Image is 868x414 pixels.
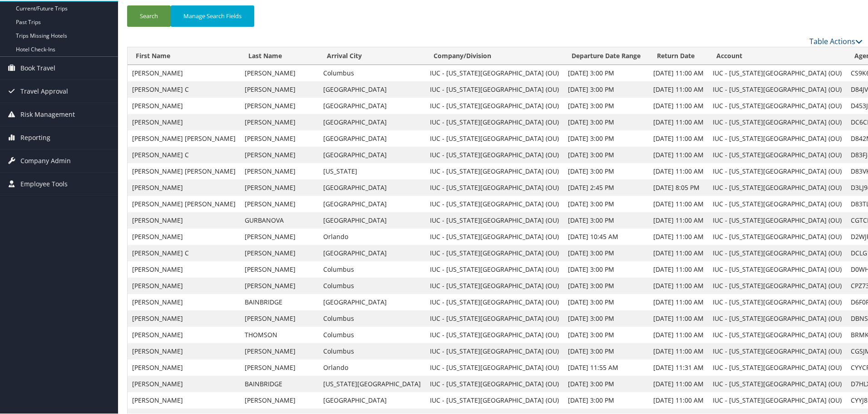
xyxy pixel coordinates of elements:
td: [DATE] 3:00 PM [563,309,649,326]
td: [PERSON_NAME] [240,195,319,211]
td: [PERSON_NAME] [240,146,319,162]
td: IUC - [US_STATE][GEOGRAPHIC_DATA] (OU) [708,97,846,113]
td: BAINBRIDGE [240,375,319,391]
td: IUC - [US_STATE][GEOGRAPHIC_DATA] (OU) [425,64,563,80]
td: [DATE] 3:00 PM [563,130,649,146]
td: [DATE] 11:00 AM [649,228,708,244]
th: Arrival City: activate to sort column ascending [319,46,425,64]
td: [GEOGRAPHIC_DATA] [319,80,425,97]
td: [GEOGRAPHIC_DATA] [319,179,425,195]
td: [PERSON_NAME] [240,359,319,375]
td: IUC - [US_STATE][GEOGRAPHIC_DATA] (OU) [708,228,846,244]
td: IUC - [US_STATE][GEOGRAPHIC_DATA] (OU) [425,244,563,260]
td: IUC - [US_STATE][GEOGRAPHIC_DATA] (OU) [708,277,846,293]
td: [GEOGRAPHIC_DATA] [319,244,425,260]
td: [PERSON_NAME] [240,179,319,195]
td: [DATE] 3:00 PM [563,195,649,211]
td: [DATE] 3:00 PM [563,162,649,179]
td: IUC - [US_STATE][GEOGRAPHIC_DATA] (OU) [708,130,846,146]
td: [DATE] 3:00 PM [563,80,649,97]
td: [DATE] 11:00 AM [649,130,708,146]
td: [DATE] 2:45 PM [563,179,649,195]
td: [PERSON_NAME] [PERSON_NAME] [128,162,240,179]
button: Search [127,5,171,26]
td: [PERSON_NAME] [128,113,240,130]
span: Book Travel [20,56,55,79]
td: [DATE] 11:00 AM [649,391,708,408]
th: First Name: activate to sort column ascending [128,46,240,64]
td: [PERSON_NAME] [240,309,319,326]
td: IUC - [US_STATE][GEOGRAPHIC_DATA] (OU) [708,260,846,277]
td: IUC - [US_STATE][GEOGRAPHIC_DATA] (OU) [425,293,563,309]
td: IUC - [US_STATE][GEOGRAPHIC_DATA] (OU) [708,342,846,359]
td: [PERSON_NAME] [240,80,319,97]
td: [DATE] 11:00 AM [649,293,708,309]
td: Columbus [319,326,425,342]
th: Departure Date Range: activate to sort column ascending [563,46,649,64]
td: [PERSON_NAME] [PERSON_NAME] [128,130,240,146]
td: Columbus [319,64,425,80]
span: Reporting [20,125,50,148]
td: IUC - [US_STATE][GEOGRAPHIC_DATA] (OU) [708,359,846,375]
td: [PERSON_NAME] [128,391,240,408]
td: [PERSON_NAME] [128,342,240,359]
th: Account: activate to sort column ascending [708,46,846,64]
td: [DATE] 11:00 AM [649,277,708,293]
span: Risk Management [20,102,75,125]
span: Company Admin [20,149,71,171]
td: IUC - [US_STATE][GEOGRAPHIC_DATA] (OU) [425,228,563,244]
td: Columbus [319,260,425,277]
td: [PERSON_NAME] [128,293,240,309]
td: [DATE] 3:00 PM [563,326,649,342]
td: [PERSON_NAME] [240,64,319,80]
td: [PERSON_NAME] [128,260,240,277]
td: [GEOGRAPHIC_DATA] [319,113,425,130]
td: [PERSON_NAME] [128,97,240,113]
td: [PERSON_NAME] C [128,80,240,97]
td: [DATE] 11:55 AM [563,359,649,375]
td: [PERSON_NAME] C [128,146,240,162]
td: [PERSON_NAME] [128,277,240,293]
td: [GEOGRAPHIC_DATA] [319,211,425,228]
td: IUC - [US_STATE][GEOGRAPHIC_DATA] (OU) [708,211,846,228]
td: IUC - [US_STATE][GEOGRAPHIC_DATA] (OU) [425,130,563,146]
td: IUC - [US_STATE][GEOGRAPHIC_DATA] (OU) [425,260,563,277]
td: [DATE] 3:00 PM [563,293,649,309]
td: [US_STATE] [319,162,425,179]
td: IUC - [US_STATE][GEOGRAPHIC_DATA] (OU) [425,211,563,228]
td: [GEOGRAPHIC_DATA] [319,195,425,211]
td: [PERSON_NAME] [128,228,240,244]
td: Orlando [319,228,425,244]
td: GURBANOVA [240,211,319,228]
td: IUC - [US_STATE][GEOGRAPHIC_DATA] (OU) [708,113,846,130]
td: [PERSON_NAME] [240,162,319,179]
td: Columbus [319,342,425,359]
th: Last Name: activate to sort column ascending [240,46,319,64]
td: [GEOGRAPHIC_DATA] [319,391,425,408]
td: [US_STATE][GEOGRAPHIC_DATA] [319,375,425,391]
td: [DATE] 8:05 PM [649,179,708,195]
td: [DATE] 3:00 PM [563,260,649,277]
td: [DATE] 3:00 PM [563,375,649,391]
td: IUC - [US_STATE][GEOGRAPHIC_DATA] (OU) [425,309,563,326]
td: IUC - [US_STATE][GEOGRAPHIC_DATA] (OU) [425,391,563,408]
td: [DATE] 11:00 AM [649,211,708,228]
td: IUC - [US_STATE][GEOGRAPHIC_DATA] (OU) [425,97,563,113]
td: [DATE] 11:00 AM [649,342,708,359]
td: [PERSON_NAME] [128,211,240,228]
td: IUC - [US_STATE][GEOGRAPHIC_DATA] (OU) [708,309,846,326]
td: IUC - [US_STATE][GEOGRAPHIC_DATA] (OU) [708,179,846,195]
td: [GEOGRAPHIC_DATA] [319,146,425,162]
td: [DATE] 11:00 AM [649,309,708,326]
a: Table Actions [809,35,863,45]
td: IUC - [US_STATE][GEOGRAPHIC_DATA] (OU) [708,244,846,260]
td: [PERSON_NAME] [240,130,319,146]
td: [DATE] 3:00 PM [563,342,649,359]
td: IUC - [US_STATE][GEOGRAPHIC_DATA] (OU) [425,179,563,195]
td: IUC - [US_STATE][GEOGRAPHIC_DATA] (OU) [425,162,563,179]
td: [PERSON_NAME] [240,260,319,277]
td: [DATE] 11:00 AM [649,97,708,113]
td: [PERSON_NAME] [240,342,319,359]
td: [PERSON_NAME] [240,244,319,260]
td: [DATE] 3:00 PM [563,277,649,293]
